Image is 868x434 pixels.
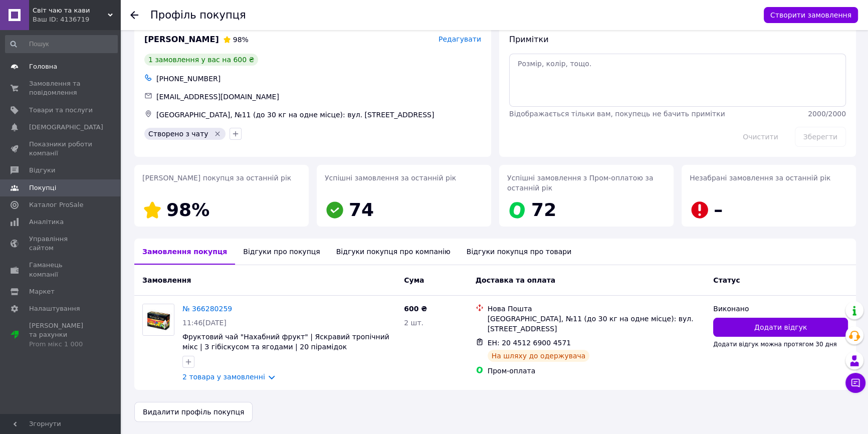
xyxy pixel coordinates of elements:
[33,6,108,15] span: Світ чаю та кави
[182,373,265,381] a: 2 товара у замовленні
[808,110,846,118] span: 2000 / 2000
[156,93,279,101] span: [EMAIL_ADDRESS][DOMAIN_NAME]
[29,235,93,253] span: Управління сайтом
[509,35,548,44] span: Примітки
[29,287,55,296] span: Маркет
[29,140,93,158] span: Показники роботи компанії
[29,200,83,209] span: Каталог ProSale
[142,174,291,182] span: [PERSON_NAME] покупця за останній рік
[488,350,590,362] div: На шляху до одержувача
[29,123,103,132] span: [DEMOGRAPHIC_DATA]
[29,340,93,349] div: Prom мікс 1 000
[713,341,836,348] span: Додати відгук можна протягом 30 дня
[404,276,424,284] span: Cума
[764,7,858,23] button: Створити замовлення
[166,199,209,220] span: 98%
[182,305,232,313] a: № 366280259
[713,318,848,337] button: Додати відгук
[509,110,725,118] span: Відображається тільки вам, покупець не бачить примітки
[714,199,723,220] span: –
[29,218,64,227] span: Аналітика
[488,366,706,376] div: Пром-оплата
[235,239,328,265] div: Відгуки про покупця
[29,106,93,115] span: Товари та послуги
[690,174,830,182] span: Незабрані замовлення за останній рік
[150,9,246,21] h1: Профіль покупця
[33,15,120,24] div: Ваш ID: 4136719
[349,199,374,220] span: 74
[29,304,80,313] span: Налаштування
[488,339,571,347] span: ЕН: 20 4512 6900 4571
[29,183,56,192] span: Покупці
[29,79,93,97] span: Замовлення та повідомлення
[754,322,807,332] span: Додати відгук
[29,261,93,279] span: Гаманець компанії
[29,166,55,175] span: Відгуки
[29,62,57,71] span: Головна
[148,130,208,138] span: Створено з чату
[404,305,427,313] span: 600 ₴
[531,199,556,220] span: 72
[213,130,222,138] svg: Видалити мітку
[488,304,706,314] div: Нова Пошта
[134,402,253,422] button: Видалити профіль покупця
[29,321,93,349] span: [PERSON_NAME] та рахунки
[143,304,174,335] img: Фото товару
[144,54,258,66] div: 1 замовлення у вас на 600 ₴
[507,174,653,192] span: Успішні замовлення з Пром-оплатою за останній рік
[154,72,483,86] div: [PHONE_NUMBER]
[404,319,423,327] span: 2 шт.
[476,276,556,284] span: Доставка та оплата
[328,239,459,265] div: Відгуки покупця про компанію
[713,276,740,284] span: Статус
[182,333,389,351] a: Фруктовий чай "Нахабний фрукт" | Яскравий тропічний мікс | З гібіскусом та ягодами | 20 пірамідок
[233,36,249,44] span: 98%
[144,34,219,46] span: [PERSON_NAME]
[182,319,227,327] span: 11:46[DATE]
[439,35,481,43] span: Редагувати
[154,108,483,122] div: [GEOGRAPHIC_DATA], №11 (до 30 кг на одне місце): вул. [STREET_ADDRESS]
[459,239,579,265] div: Відгуки покупця про товари
[142,276,191,284] span: Замовлення
[130,10,138,20] div: Повернутися назад
[488,314,706,334] div: [GEOGRAPHIC_DATA], №11 (до 30 кг на одне місце): вул. [STREET_ADDRESS]
[142,304,174,336] a: Фото товару
[713,304,848,314] div: Виконано
[134,239,235,265] div: Замовлення покупця
[5,35,118,53] input: Пошук
[845,373,865,393] button: Чат з покупцем
[325,174,456,182] span: Успішні замовлення за останній рік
